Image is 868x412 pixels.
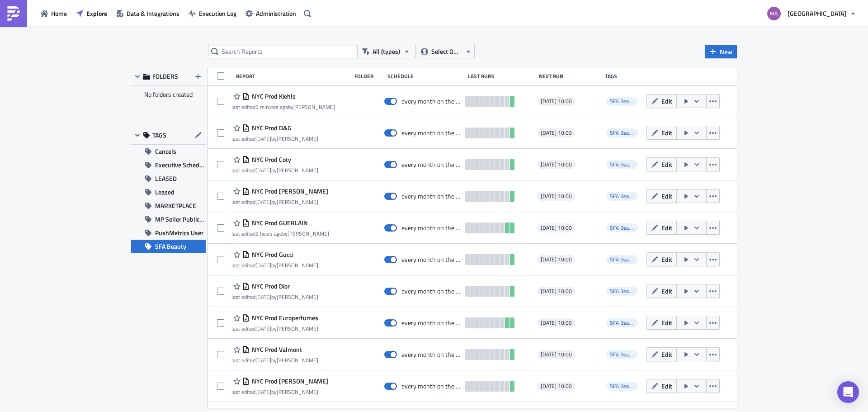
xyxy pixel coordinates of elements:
[155,226,203,240] span: PushMetrics User
[606,223,638,232] span: SFA Beauty
[610,223,636,232] span: SFA Beauty
[661,96,672,106] span: Edit
[646,316,677,330] button: Edit
[231,199,328,205] div: last edited by [PERSON_NAME]
[112,6,184,20] button: Data & Integrations
[401,287,461,295] div: every month on the 6th
[255,293,271,301] time: 2025-09-29T19:46:22Z
[131,172,206,185] button: LEASED
[250,156,291,164] span: NYC Prod Coty
[431,47,462,57] span: Select Owner
[152,72,178,81] span: FOLDERS
[6,6,21,21] img: PushMetrics
[401,350,461,359] div: every month on the 6th
[131,199,206,213] button: MARKETPLACE
[250,251,293,259] span: NYC Prod Gucci
[606,382,638,391] span: SFA Beauty
[646,252,677,266] button: Edit
[231,388,328,395] div: last edited by [PERSON_NAME]
[255,324,271,333] time: 2025-09-29T19:45:00Z
[184,6,241,20] button: Execution Log
[610,287,636,295] span: SFA Beauty
[236,73,350,80] div: Report
[155,172,177,185] span: LEASED
[199,9,236,18] span: Execution Log
[231,294,318,300] div: last edited by [PERSON_NAME]
[468,73,534,80] div: Last Runs
[610,350,636,359] span: SFA Beauty
[661,223,672,232] span: Edit
[250,314,318,322] span: NYC Prod Europerfumes
[250,187,328,195] span: NYC Prod Tom Ford
[606,192,638,201] span: SFA Beauty
[610,160,636,169] span: SFA Beauty
[610,128,636,137] span: SFA Beauty
[231,325,318,332] div: last edited by [PERSON_NAME]
[401,97,461,105] div: every month on the 6th for 10 times
[541,383,572,390] span: [DATE] 10:00
[762,4,861,24] button: [GEOGRAPHIC_DATA]
[610,318,636,327] span: SFA Beauty
[256,9,296,18] span: Administration
[231,135,318,142] div: last edited by [PERSON_NAME]
[401,161,461,169] div: every month on the 6th
[606,128,638,137] span: SFA Beauty
[661,160,672,169] span: Edit
[250,219,308,227] span: NYC Prod GUERLAIN
[720,47,732,57] span: New
[646,284,677,298] button: Edit
[131,213,206,226] button: MP Seller Publications
[231,357,318,364] div: last edited by [PERSON_NAME]
[541,161,572,168] span: [DATE] 10:00
[250,377,328,385] span: NYC Prod Trish McEvoy
[255,229,282,238] time: 2025-10-09T17:22:14Z
[155,240,186,253] span: SFA Beauty
[71,6,112,20] button: Explore
[255,356,271,365] time: 2025-09-29T19:42:43Z
[255,261,271,270] time: 2025-09-29T19:47:18Z
[661,350,672,359] span: Edit
[401,192,461,200] div: every month on the 6th
[661,255,672,264] span: Edit
[646,221,677,235] button: Edit
[661,381,672,391] span: Edit
[255,388,271,396] time: 2025-09-29T19:41:41Z
[241,6,301,20] button: Administration
[646,379,677,393] button: Edit
[255,134,271,143] time: 2025-10-03T17:47:56Z
[231,104,335,110] div: last edited by [PERSON_NAME]
[401,319,461,327] div: every month on the 6th
[250,92,296,100] span: NYC Prod Kiehls
[416,45,475,58] button: Select Owner
[661,128,672,137] span: Edit
[541,319,572,327] span: [DATE] 10:00
[131,226,206,240] button: PushMetrics User
[661,318,672,327] span: Edit
[250,282,290,290] span: NYC Prod Dior
[661,191,672,201] span: Edit
[255,103,288,111] time: 2025-10-09T19:43:07Z
[208,45,357,58] input: Search Reports
[837,381,859,403] div: Open Intercom Messenger
[610,382,636,390] span: SFA Beauty
[541,351,572,358] span: [DATE] 10:00
[255,166,271,175] time: 2025-09-30T14:49:47Z
[401,256,461,264] div: every month on the 6th
[36,6,71,20] button: Home
[605,73,643,80] div: Tags
[646,189,677,203] button: Edit
[610,255,636,264] span: SFA Beauty
[606,350,638,359] span: SFA Beauty
[131,185,206,199] button: Leased
[646,157,677,171] button: Edit
[541,129,572,137] span: [DATE] 10:00
[155,213,206,226] span: MP Seller Publications
[541,193,572,200] span: [DATE] 10:00
[250,346,302,354] span: NYC Prod Valmont
[357,45,416,58] button: All (types)
[541,98,572,105] span: [DATE] 10:00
